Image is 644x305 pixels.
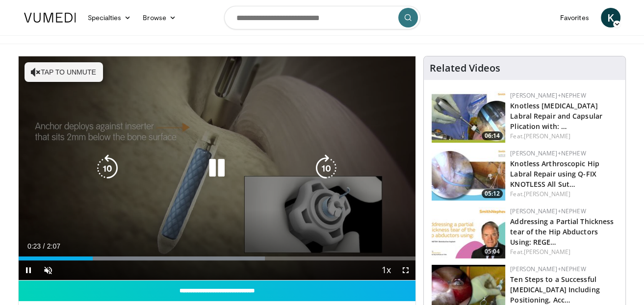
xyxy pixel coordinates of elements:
span: 2:07 [47,242,60,250]
a: 05:04 [432,207,505,258]
a: K [601,8,620,27]
h4: Related Videos [430,62,500,74]
a: [PERSON_NAME]+Nephew [510,149,586,157]
a: [PERSON_NAME] [524,132,570,140]
a: Browse [137,8,182,27]
a: [PERSON_NAME]+Nephew [510,265,586,273]
button: Tap to unmute [25,62,103,82]
button: Playback Rate [376,260,396,280]
button: Fullscreen [396,260,415,280]
img: 2815a48e-8d1b-462f-bcb9-c1506bbb46b9.150x105_q85_crop-smart_upscale.jpg [432,149,505,201]
div: Feat. [510,132,618,141]
button: Pause [19,260,38,280]
button: Unmute [38,260,58,280]
a: [PERSON_NAME]+Nephew [510,91,586,100]
img: VuMedi Logo [24,13,76,23]
a: 05:12 [432,149,505,201]
span: 05:04 [482,247,503,256]
span: / [43,242,45,250]
span: 05:12 [482,189,503,198]
a: Addressing a Partial Thickness tear of the Hip Abductors Using: REGE… [510,217,614,247]
a: [PERSON_NAME]+Nephew [510,207,586,215]
video-js: Video Player [19,56,416,280]
div: Feat. [510,248,618,256]
a: Ten Steps to a Successful [MEDICAL_DATA] Including Positioning, Acc… [510,275,599,305]
a: 06:14 [432,91,505,143]
a: [PERSON_NAME] [524,190,570,198]
a: Knotless [MEDICAL_DATA] Labral Repair and Capsular Plication with: … [510,101,602,131]
span: 0:23 [27,242,41,250]
img: 9e8ee752-f27c-48fa-8abe-87618a9a446b.150x105_q85_crop-smart_upscale.jpg [432,91,505,143]
a: Favorites [554,8,595,27]
span: 06:14 [482,131,503,140]
a: Specialties [82,8,137,27]
input: Search topics, interventions [224,6,420,29]
a: Knotless Arthroscopic Hip Labral Repair using Q-FIX KNOTLESS All Sut… [510,159,599,189]
div: Progress Bar [19,256,416,260]
div: Feat. [510,190,618,199]
img: 96c48c4b-e2a8-4ec0-b442-5a24c20de5ab.150x105_q85_crop-smart_upscale.jpg [432,207,505,258]
a: [PERSON_NAME] [524,248,570,256]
